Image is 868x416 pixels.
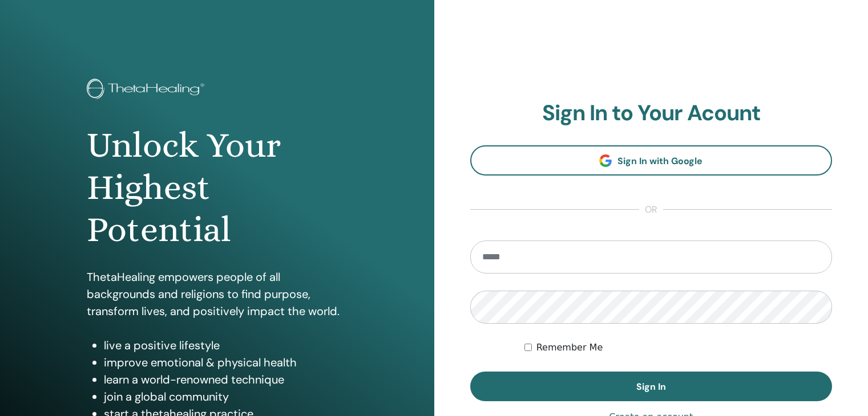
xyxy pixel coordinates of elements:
li: join a global community [104,388,348,405]
h1: Unlock Your Highest Potential [87,124,348,251]
h2: Sign In to Your Acount [470,100,833,127]
label: Remember Me [536,341,603,354]
span: Sign In with Google [617,155,703,167]
li: improve emotional & physical health [104,354,348,371]
a: Sign In with Google [470,145,833,176]
span: or [639,203,663,217]
li: learn a world-renowned technique [104,371,348,388]
span: Sign In [636,381,666,393]
button: Sign In [470,372,833,401]
div: Keep me authenticated indefinitely or until I manually logout [524,341,832,354]
p: ThetaHealing empowers people of all backgrounds and religions to find purpose, transform lives, a... [87,268,348,320]
li: live a positive lifestyle [104,337,348,354]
